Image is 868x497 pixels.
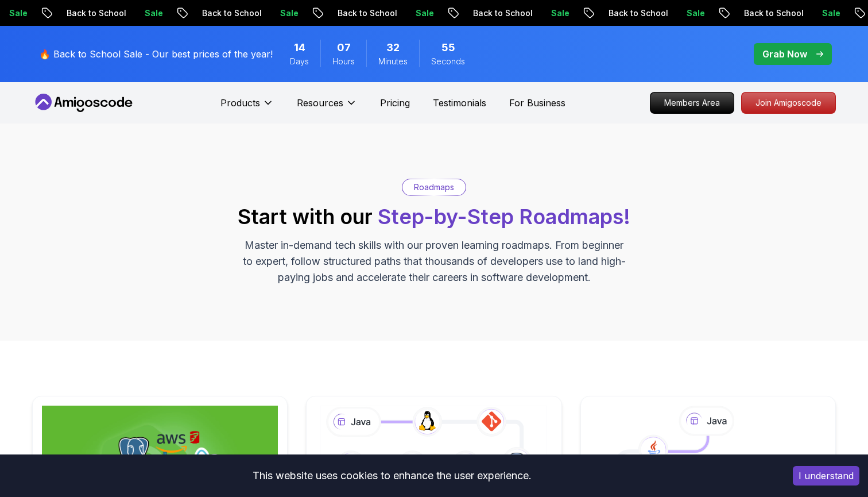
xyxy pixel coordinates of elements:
[248,7,285,19] p: Sale
[741,92,836,114] a: Join Amigoscode
[433,96,486,110] a: Testimonials
[294,40,305,56] span: 14 Days
[386,40,400,56] span: 32 Minutes
[383,7,420,19] p: Sale
[441,40,455,56] span: 55 Seconds
[380,96,410,110] a: Pricing
[378,204,630,229] span: Step-by-Step Roadmaps!
[297,96,343,110] p: Resources
[441,7,519,19] p: Back to School
[509,96,565,110] a: For Business
[519,7,556,19] p: Sale
[431,56,465,67] span: Seconds
[793,466,859,486] button: Accept cookies
[576,7,654,19] p: Back to School
[241,237,627,286] p: Master in-demand tech skills with our proven learning roadmaps. From beginner to expert, follow s...
[170,7,248,19] p: Back to School
[742,93,835,113] p: Join Amigoscode
[39,47,273,61] p: 🔥 Back to School Sale - Our best prices of the year!
[790,7,827,19] p: Sale
[337,40,351,56] span: 7 Hours
[290,56,309,67] span: Days
[297,96,357,119] button: Resources
[378,56,408,67] span: Minutes
[220,96,274,119] button: Products
[305,7,383,19] p: Back to School
[220,96,260,110] p: Products
[650,92,734,114] a: Members Area
[712,7,790,19] p: Back to School
[34,7,113,19] p: Back to School
[113,7,149,19] p: Sale
[9,463,776,488] div: This website uses cookies to enhance the user experience.
[762,47,807,61] p: Grab Now
[654,7,691,19] p: Sale
[238,205,630,228] h2: Start with our
[414,182,454,193] p: Roadmaps
[650,93,734,113] p: Members Area
[332,56,355,67] span: Hours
